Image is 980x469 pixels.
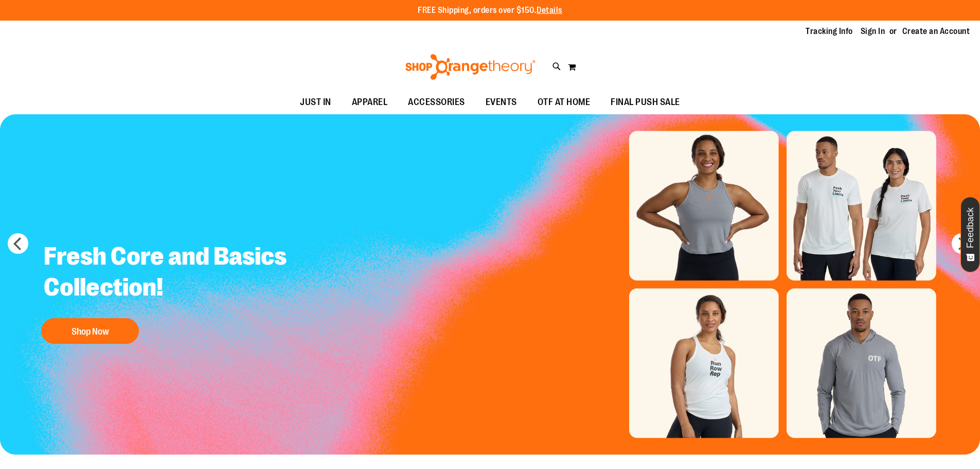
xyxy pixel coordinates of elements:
span: FINAL PUSH SALE [611,91,680,114]
h2: Fresh Core and Basics Collection! [36,233,310,313]
a: Create an Account [902,26,970,37]
a: EVENTS [475,91,527,114]
a: Fresh Core and Basics Collection! Shop Now [36,233,310,349]
span: APPAREL [352,91,388,114]
span: ACCESSORIES [408,91,465,114]
span: EVENTS [486,91,517,114]
a: Tracking Info [806,26,853,37]
img: Shop Orangetheory [404,54,537,80]
a: Details [537,6,562,15]
span: Feedback [966,207,975,248]
a: JUST IN [290,91,342,114]
a: Sign In [861,26,885,37]
span: JUST IN [300,91,331,114]
a: APPAREL [342,91,398,114]
a: OTF AT HOME [527,91,601,114]
a: ACCESSORIES [398,91,475,114]
button: prev [8,233,28,254]
button: next [952,233,972,254]
span: OTF AT HOME [538,91,591,114]
p: FREE Shipping, orders over $150. [418,5,562,16]
button: Feedback - Show survey [960,197,980,272]
button: Shop Now [41,318,139,344]
a: FINAL PUSH SALE [600,91,690,114]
